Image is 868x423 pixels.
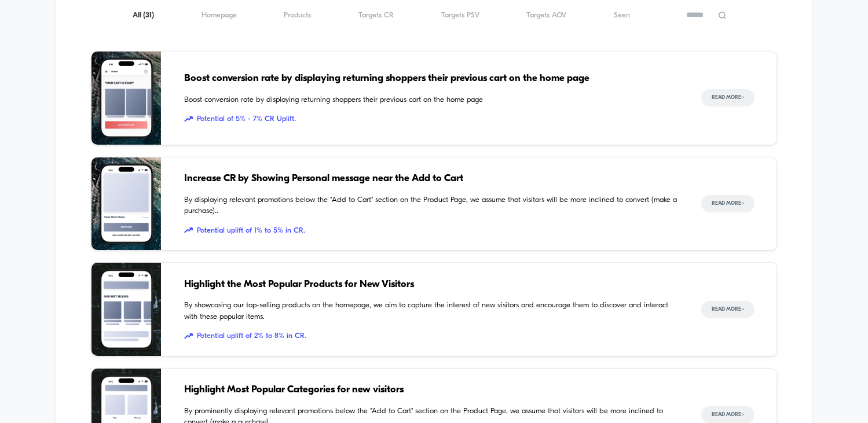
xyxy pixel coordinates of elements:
[184,94,677,106] span: Boost conversion rate by displaying returning shoppers their previous cart on the home page
[143,12,154,19] span: ( 31 )
[133,11,154,20] span: All
[91,157,161,251] img: By displaying relevant promotions below the "Add to Cart" section on the Product Page, we assume ...
[184,194,677,217] span: By displaying relevant promotions below the "Add to Cart" section on the Product Page, we assume ...
[701,89,755,106] button: Read More>
[184,225,677,237] span: Potential uplift of 1% to 5% in CR.
[358,11,394,20] span: Targets CR
[614,11,630,20] span: Seen
[91,263,161,356] img: By showcasing our top-selling products on the homepage, we aim to capture the interest of new vis...
[184,330,677,342] span: Potential uplift of 2% to 8% in CR.
[184,277,677,292] span: Highlight the Most Popular Products for New Visitors
[701,195,755,212] button: Read More>
[441,11,479,20] span: Targets PSV
[526,11,566,20] span: Targets AOV
[184,300,677,322] span: By showcasing our top-selling products on the homepage, we aim to capture the interest of new vis...
[284,11,311,20] span: Products
[91,52,161,145] img: Boost conversion rate by displaying returning shoppers their previous cart on the home page
[184,113,677,125] span: Potential of 5% - 7% CR Uplift.
[701,301,755,318] button: Read More>
[184,171,677,186] span: Increase CR by Showing Personal message near the Add to Cart
[202,11,237,20] span: Homepage
[184,382,677,398] span: Highlight Most Popular Categories for new visitors
[184,71,677,86] span: Boost conversion rate by displaying returning shoppers their previous cart on the home page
